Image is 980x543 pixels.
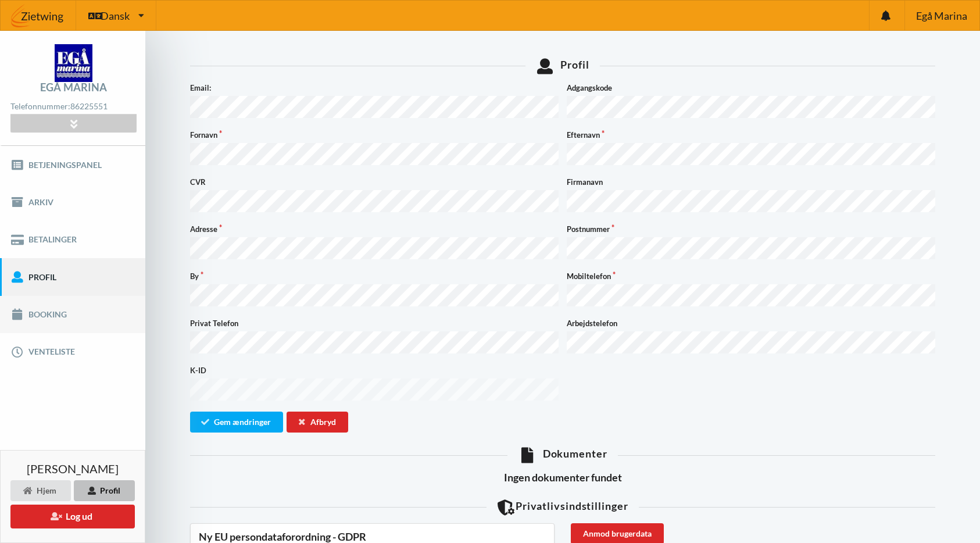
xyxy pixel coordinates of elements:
div: Profil [190,58,935,74]
div: Afbryd [287,412,348,433]
label: CVR [190,176,559,188]
label: Adgangskode [567,82,935,94]
label: Email: [190,82,559,94]
div: Hjem [10,480,71,501]
label: K-ID [190,365,559,376]
div: Profil [74,480,135,501]
label: Efternavn [567,129,935,141]
h3: Ingen dokumenter fundet [190,471,935,484]
label: Fornavn [190,129,559,141]
span: Dansk [101,10,130,21]
label: By [190,270,559,282]
div: Telefonnummer: [10,99,136,115]
span: [PERSON_NAME] [27,463,119,474]
label: Firmanavn [567,176,935,188]
div: Dokumenter [190,447,935,463]
div: Privatlivsindstillinger [190,499,935,515]
div: Egå Marina [40,82,107,92]
label: Postnummer [567,223,935,235]
button: Log ud [10,505,135,528]
label: Adresse [190,223,559,235]
button: Gem ændringer [190,412,283,433]
label: Privat Telefon [190,317,559,329]
span: Egå Marina [916,10,967,21]
label: Arbejdstelefon [567,317,935,329]
strong: 86225551 [70,101,108,111]
label: Mobiltelefon [567,270,935,282]
img: logo [55,44,92,82]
